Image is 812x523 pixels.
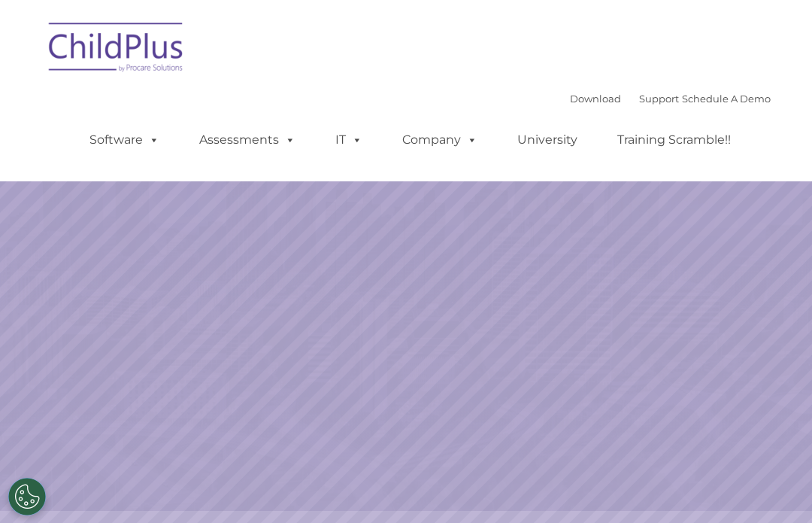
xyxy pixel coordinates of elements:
[184,125,311,155] a: Assessments
[41,12,192,87] img: ChildPlus by Procare Solutions
[8,478,46,515] button: Cookies Settings
[552,242,692,278] a: Learn More
[682,93,771,105] a: Schedule A Demo
[387,125,492,155] a: Company
[74,125,174,155] a: Software
[320,125,377,155] a: IT
[602,125,746,155] a: Training Scramble!!
[502,125,592,155] a: University
[570,93,771,105] font: |
[639,93,679,105] a: Support
[570,93,621,105] a: Download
